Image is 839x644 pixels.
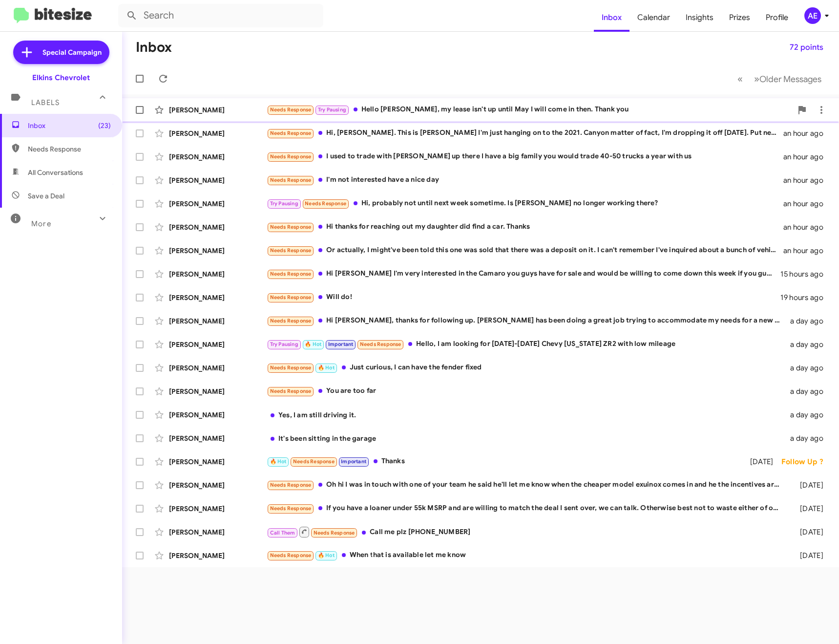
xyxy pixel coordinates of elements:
[169,199,267,209] div: [PERSON_NAME]
[786,433,831,443] div: a day ago
[341,458,366,465] span: Important
[32,73,90,83] div: Elkins Chevrolet
[136,40,172,55] h1: Inbox
[732,69,827,89] nav: Page navigation example
[782,39,831,56] button: 72 points
[98,121,111,130] span: (23)
[42,47,102,57] span: Special Campaign
[786,410,831,420] div: a day ago
[267,292,780,303] div: Will do!
[169,551,267,560] div: [PERSON_NAME]
[781,457,831,467] div: Follow Up ?
[169,433,267,443] div: [PERSON_NAME]
[267,174,783,186] div: I'm not interested have a nice day
[305,341,321,347] span: 🔥 Hot
[169,152,267,162] div: [PERSON_NAME]
[804,7,821,24] div: AE
[31,219,51,228] span: More
[786,316,831,326] div: a day ago
[790,39,823,56] span: 72 points
[270,505,312,512] span: Needs Response
[169,269,267,279] div: [PERSON_NAME]
[267,362,786,373] div: Just curious, I can have the fender fixed
[267,456,739,467] div: Thanks
[678,3,721,32] a: Insights
[270,552,312,558] span: Needs Response
[783,222,831,232] div: an hour ago
[267,315,786,326] div: Hi [PERSON_NAME], thanks for following up. [PERSON_NAME] has been doing a great job trying to acc...
[28,191,64,201] span: Save a Deal
[780,269,831,279] div: 15 hours ago
[328,341,354,347] span: Important
[783,246,831,256] div: an hour ago
[629,3,678,32] span: Calendar
[305,200,346,207] span: Needs Response
[28,121,111,130] span: Inbox
[318,365,335,371] span: 🔥 Hot
[732,69,749,89] button: Previous
[270,271,312,277] span: Needs Response
[360,341,401,347] span: Needs Response
[267,479,786,491] div: Oh hi I was in touch with one of your team he said he'll let me know when the cheaper model exuin...
[267,410,786,420] div: Yes, I am still driving it.
[118,4,323,27] input: Search
[759,74,821,85] span: Older Messages
[270,177,312,183] span: Needs Response
[169,316,267,326] div: [PERSON_NAME]
[169,222,267,232] div: [PERSON_NAME]
[758,3,796,32] span: Profile
[270,200,298,207] span: Try Pausing
[267,503,786,514] div: If you have a loaner under 55k MSRP and are willing to match the deal I sent over, we can talk. O...
[270,224,312,230] span: Needs Response
[169,129,267,138] div: [PERSON_NAME]
[267,526,786,538] div: Call me plz [PHONE_NUMBER]
[28,168,83,177] span: All Conversations
[267,128,783,139] div: Hi, [PERSON_NAME]. This is [PERSON_NAME] I'm just hanging on to the 2021. Canyon matter of fact, ...
[270,107,312,113] span: Needs Response
[169,410,267,420] div: [PERSON_NAME]
[786,527,831,537] div: [DATE]
[267,386,786,397] div: You are too far
[267,198,783,209] div: Hi, probably not until next week sometime. Is [PERSON_NAME] no longer working there?
[737,73,743,85] span: «
[318,107,346,113] span: Try Pausing
[267,268,780,279] div: Hi [PERSON_NAME] I'm very interested in the Camaro you guys have for sale and would be willing to...
[267,245,783,256] div: Or actually, I might've been told this one was sold that there was a deposit on it. I can't remem...
[748,69,827,89] button: Next
[267,339,786,350] div: Hello, I am looking for [DATE]-[DATE] Chevy [US_STATE] ZR2 with low mileage
[267,433,786,443] div: It's been sitting in the garage
[594,3,629,32] a: Inbox
[270,341,298,347] span: Try Pausing
[31,98,60,107] span: Labels
[169,386,267,396] div: [PERSON_NAME]
[270,388,312,394] span: Needs Response
[169,363,267,373] div: [PERSON_NAME]
[169,293,267,302] div: [PERSON_NAME]
[721,3,758,32] a: Prizes
[293,458,335,465] span: Needs Response
[270,365,312,371] span: Needs Response
[169,175,267,185] div: [PERSON_NAME]
[270,482,312,488] span: Needs Response
[754,73,759,85] span: »
[28,144,111,154] span: Needs Response
[786,340,831,349] div: a day ago
[169,246,267,256] div: [PERSON_NAME]
[270,153,312,160] span: Needs Response
[270,318,312,324] span: Needs Response
[267,550,786,561] div: When that is available let me know
[786,363,831,373] div: a day ago
[783,152,831,162] div: an hour ago
[786,504,831,514] div: [DATE]
[169,340,267,349] div: [PERSON_NAME]
[318,552,335,558] span: 🔥 Hot
[796,7,828,24] button: AE
[267,151,783,162] div: I used to trade with [PERSON_NAME] up there I have a big family you would trade 40-50 trucks a ye...
[169,504,267,514] div: [PERSON_NAME]
[786,551,831,560] div: [DATE]
[783,129,831,138] div: an hour ago
[169,527,267,537] div: [PERSON_NAME]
